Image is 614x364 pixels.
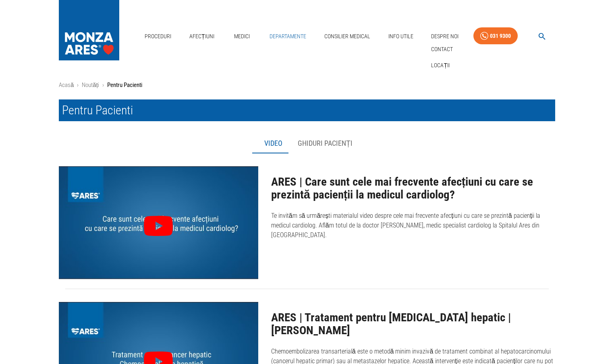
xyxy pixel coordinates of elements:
[229,28,255,45] a: Medici
[77,81,79,90] li: ›
[82,81,99,89] a: Noutăți
[107,81,142,90] p: Pentru Pacienti
[428,57,456,74] div: Locații
[291,134,359,153] button: Ghiduri pacienți
[271,211,555,240] p: Te invităm să urmărești materialul video despre cele mai frecvente afecțiuni cu care se prezintă ...
[428,41,456,74] nav: secondary mailbox folders
[428,28,462,45] a: Despre Noi
[59,81,74,89] a: Acasă
[59,81,555,90] nav: breadcrumb
[186,28,218,45] a: Afecțiuni
[102,81,104,90] li: ›
[490,31,511,41] div: 031 9300
[385,28,417,45] a: Info Utile
[266,28,309,45] a: Departamente
[321,28,373,45] a: Consilier Medical
[429,59,451,72] a: Locații
[59,166,258,279] div: ARES | Care sunt cele mai frecvente afecțiuni cu care se prezintă pacienții la medicul cardiolog?
[271,176,555,201] h2: ARES | Care sunt cele mai frecvente afecțiuni cu care se prezintă pacienții la medicul cardiolog?
[59,99,555,121] h1: Pentru Pacienti
[473,27,518,45] a: 031 9300
[141,28,174,45] a: Proceduri
[429,43,454,56] a: Contact
[255,134,291,153] button: Video
[428,41,456,58] div: Contact
[271,311,555,337] h2: ARES | Tratament pentru [MEDICAL_DATA] hepatic | [PERSON_NAME]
